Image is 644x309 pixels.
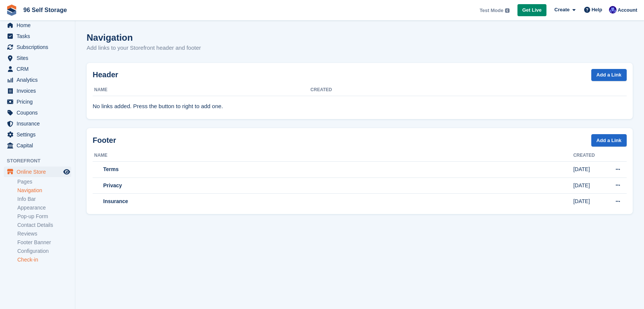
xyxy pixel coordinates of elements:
strong: Header [93,70,118,79]
a: Pages [17,178,71,185]
a: menu [4,96,71,107]
th: Name [93,84,310,96]
a: Info Bar [17,196,71,203]
a: Add a Link [591,134,627,147]
a: Contact Details [17,222,71,229]
a: menu [4,107,71,118]
span: Invoices [17,86,62,96]
span: Capital [17,140,62,151]
td: No links added. Press the button to right to add one. [93,96,627,115]
a: menu [4,129,71,140]
span: Online Store [17,167,62,177]
td: [DATE] [573,177,604,194]
a: Add a Link [591,69,627,81]
td: [DATE] [573,162,604,178]
a: 96 Self Storage [20,4,70,16]
span: Coupons [17,107,62,118]
a: Get Live [517,4,546,17]
div: Insurance [94,197,573,205]
span: Home [17,20,62,31]
span: Settings [17,129,62,140]
span: CRM [17,64,62,74]
span: Storefront [7,157,75,165]
a: Check-in [17,256,71,263]
span: Pricing [17,96,62,107]
a: menu [4,86,71,96]
span: Get Live [522,6,542,14]
span: Account [618,6,637,14]
div: Terms [94,165,573,173]
a: menu [4,75,71,85]
a: Navigation [17,187,71,194]
a: Configuration [17,248,71,255]
span: Help [592,6,602,14]
a: menu [4,118,71,129]
span: Analytics [17,75,62,85]
img: stora-icon-8386f47178a22dfd0bd8f6a31ec36ba5ce8667c1dd55bd0f319d3a0aa187defe.svg [6,5,17,16]
span: Subscriptions [17,42,62,52]
a: Reviews [17,230,71,237]
span: Create [554,6,569,14]
th: Created [310,84,627,96]
a: menu [4,64,71,74]
a: menu [4,167,71,177]
span: Insurance [17,118,62,129]
a: Footer Banner [17,239,71,246]
td: [DATE] [573,194,604,210]
a: menu [4,53,71,63]
h1: Navigation [87,32,133,43]
span: Tasks [17,31,62,41]
img: icon-info-grey-7440780725fd019a000dd9b08b2336e03edf1995a4989e88bcd33f0948082b44.svg [505,8,510,13]
a: Pop-up Form [17,213,71,220]
div: Privacy [94,182,573,190]
th: Created [573,150,604,162]
a: menu [4,42,71,52]
p: Add links to your Storefront header and footer [87,44,201,52]
a: menu [4,31,71,41]
span: Sites [17,53,62,63]
a: menu [4,140,71,151]
th: Name [93,150,573,162]
strong: Footer [93,136,116,144]
img: Jem Plester [609,6,617,14]
a: menu [4,20,71,31]
span: Test Mode [479,7,503,14]
a: Appearance [17,204,71,211]
a: Preview store [62,167,71,176]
